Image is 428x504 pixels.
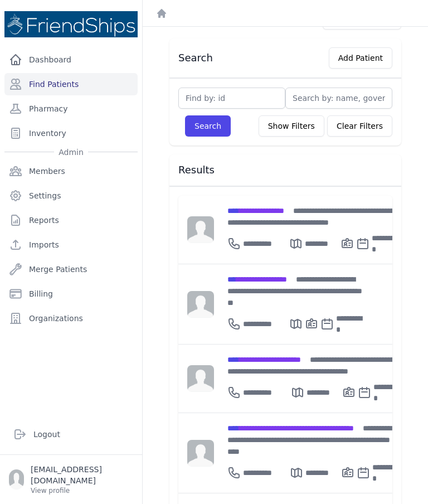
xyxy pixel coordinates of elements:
img: person-242608b1a05df3501eefc295dc1bc67a.jpg [187,291,214,318]
a: [EMAIL_ADDRESS][DOMAIN_NAME] View profile [9,464,133,495]
a: Organizations [4,307,138,329]
p: View profile [31,486,133,495]
a: Find Patients [4,73,138,95]
button: Show Filters [259,115,324,137]
h3: Results [178,163,392,177]
a: Logout [9,423,133,445]
input: Find by: id [178,88,285,109]
a: Merge Patients [4,258,138,280]
img: Medical Missions EMR [4,11,138,37]
a: Pharmacy [4,98,138,120]
h3: Search [178,51,213,65]
button: Clear Filters [327,115,392,137]
a: Inventory [4,122,138,144]
a: Reports [4,209,138,231]
a: Settings [4,185,138,207]
button: Search [185,115,231,137]
img: person-242608b1a05df3501eefc295dc1bc67a.jpg [187,440,214,467]
input: Search by: name, government id or phone [285,88,392,109]
a: Billing [4,283,138,305]
a: Imports [4,234,138,256]
a: Members [4,160,138,182]
button: Add Patient [329,47,392,69]
a: Dashboard [4,49,138,71]
p: [EMAIL_ADDRESS][DOMAIN_NAME] [31,464,133,486]
img: person-242608b1a05df3501eefc295dc1bc67a.jpg [187,216,214,243]
span: Admin [54,147,88,158]
img: person-242608b1a05df3501eefc295dc1bc67a.jpg [187,365,214,392]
